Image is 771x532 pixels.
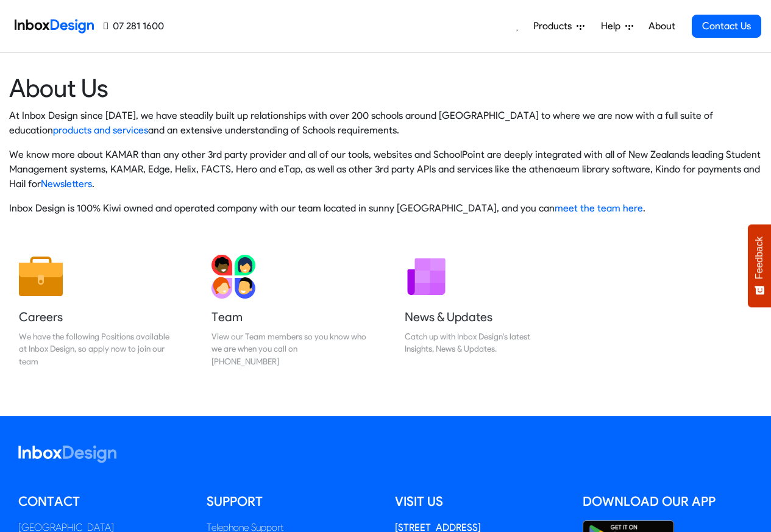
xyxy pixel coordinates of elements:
[748,224,771,307] button: Feedback - Show survey
[211,255,255,299] img: 2022_01_13_icon_team.svg
[19,255,63,299] img: 2022_01_13_icon_job.svg
[18,445,116,463] img: logo_inboxdesign_white.svg
[583,492,753,511] h5: Download our App
[9,245,183,377] a: Careers We have the following Positions available at Inbox Design, so apply now to join our team
[9,201,762,216] p: Inbox Design is 100% Kiwi owned and operated company with our team located in sunny [GEOGRAPHIC_D...
[53,124,148,136] a: products and services
[207,492,377,511] h5: Support
[528,14,589,38] a: Products
[211,308,366,325] h5: Team
[19,308,174,325] h5: Careers
[9,108,762,138] p: At Inbox Design since [DATE], we have steadily built up relationships with over 200 schools aroun...
[533,19,577,34] span: Products
[405,308,560,325] h5: News & Updates
[405,255,449,299] img: 2022_01_12_icon_newsletter.svg
[555,202,643,214] a: meet the team here
[104,19,164,34] a: 07 281 1600
[601,19,625,34] span: Help
[9,73,762,104] heading: About Us
[405,330,560,355] div: Catch up with Inbox Design's latest Insights, News & Updates.
[41,178,92,190] a: Newsletters
[211,330,366,367] div: View our Team members so you know who we are when you call on [PHONE_NUMBER]
[9,147,762,191] p: We know more about KAMAR than any other 3rd party provider and all of our tools, websites and Sch...
[18,492,188,511] h5: Contact
[395,245,569,377] a: News & Updates Catch up with Inbox Design's latest Insights, News & Updates.
[692,15,761,38] a: Contact Us
[645,14,678,38] a: About
[596,14,638,38] a: Help
[754,236,765,279] span: Feedback
[19,330,174,367] div: We have the following Positions available at Inbox Design, so apply now to join our team
[395,492,565,511] h5: Visit us
[202,245,376,377] a: Team View our Team members so you know who we are when you call on [PHONE_NUMBER]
